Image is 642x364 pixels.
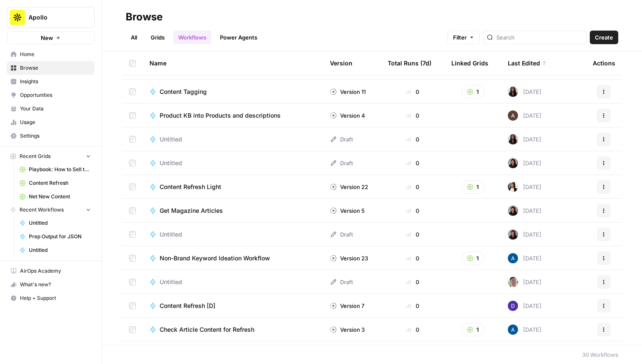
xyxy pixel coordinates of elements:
span: Recent Grids [20,152,51,160]
button: Recent Workflows [7,203,95,216]
span: Help + Support [20,294,91,302]
div: Name [149,51,316,75]
div: Draft [330,159,353,167]
div: 0 [388,278,438,286]
img: Apollo Logo [10,10,25,25]
a: Check Article Content for Refresh [149,325,316,334]
a: Settings [7,129,95,143]
div: Version 23 [330,254,368,262]
span: Non-Brand Keyword Ideation Workflow [160,254,270,262]
div: [DATE] [508,277,541,287]
a: Opportunities [7,88,95,102]
span: Untitled [29,246,91,254]
button: New [7,31,95,44]
button: 1 [462,85,484,99]
button: 1 [462,251,484,265]
div: 0 [388,325,438,334]
div: 30 Workflows [582,350,618,359]
img: t54em4zyhpkpb9risjrjfadf14w3 [508,158,518,168]
a: Grids [146,31,170,44]
div: What's new? [7,278,94,291]
a: Net New Content [16,190,95,203]
a: Your Data [7,102,95,116]
span: Check Article Content for Refresh [160,325,254,334]
div: Version [330,51,352,75]
span: Create [595,33,613,42]
div: Draft [330,135,353,144]
div: [DATE] [508,301,541,311]
div: [DATE] [508,206,541,216]
div: [DATE] [508,182,541,192]
span: Recent Workflows [20,206,64,214]
a: Untitled [16,216,95,230]
div: [DATE] [508,87,541,97]
img: t54em4zyhpkpb9risjrjfadf14w3 [508,206,518,216]
div: 0 [388,87,438,96]
div: 0 [388,159,438,167]
img: 6clbhjv5t98vtpq4yyt91utag0vy [508,301,518,311]
a: Untitled [16,243,95,257]
img: he81ibor8lsei4p3qvg4ugbvimgp [508,253,518,263]
div: 0 [388,302,438,310]
a: Insights [7,75,95,88]
span: AirOps Academy [20,267,91,275]
a: Content Refresh [D] [149,302,316,310]
button: Workspace: Apollo [7,7,95,28]
div: [DATE] [508,110,541,121]
button: Help + Support [7,291,95,305]
div: Draft [330,230,353,239]
a: Content Refresh [16,176,95,190]
span: Settings [20,132,91,140]
a: Playbook: How to Sell to "X" Leads Grid [16,163,95,176]
button: Create [590,31,618,44]
img: rox323kbkgutb4wcij4krxobkpon [508,87,518,97]
button: Recent Grids [7,150,95,163]
span: Untitled [160,278,182,286]
img: xqjo96fmx1yk2e67jao8cdkou4un [508,182,518,192]
span: Content Refresh [29,179,91,187]
span: Net New Content [29,193,91,200]
a: Content Refresh Light [149,183,316,191]
button: 1 [462,323,484,336]
span: Untitled [29,219,91,227]
a: Browse [7,61,95,75]
div: Browse [126,10,163,24]
span: Browse [20,64,91,72]
img: rox323kbkgutb4wcij4krxobkpon [508,134,518,144]
span: Untitled [160,135,182,144]
div: Actions [593,51,615,75]
div: 0 [388,111,438,120]
span: Apollo [28,13,80,22]
img: wtbmvrjo3qvncyiyitl6zoukl9gz [508,110,518,121]
a: Get Magazine Articles [149,206,316,215]
span: Content Refresh Light [160,183,221,191]
a: Non-Brand Keyword Ideation Workflow [149,254,316,262]
div: Version 4 [330,111,365,120]
span: Untitled [160,230,182,239]
img: 99f2gcj60tl1tjps57nny4cf0tt1 [508,277,518,287]
span: Insights [20,78,91,85]
button: 1 [462,180,484,194]
div: [DATE] [508,229,541,240]
span: Your Data [20,105,91,113]
a: Product KB into Products and descriptions [149,111,316,120]
div: [DATE] [508,253,541,263]
a: Workflows [173,31,211,44]
a: Untitled [149,135,316,144]
a: All [126,31,142,44]
div: Version 7 [330,302,364,310]
div: 0 [388,254,438,262]
span: Untitled [160,159,182,167]
div: 0 [388,206,438,215]
a: Untitled [149,159,316,167]
span: Home [20,51,91,58]
button: What's new? [7,278,95,291]
span: Content Tagging [160,87,207,96]
div: [DATE] [508,134,541,144]
a: Untitled [149,230,316,239]
img: t54em4zyhpkpb9risjrjfadf14w3 [508,229,518,240]
input: Search [496,33,583,42]
a: Untitled [149,278,316,286]
div: [DATE] [508,324,541,335]
div: 0 [388,183,438,191]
